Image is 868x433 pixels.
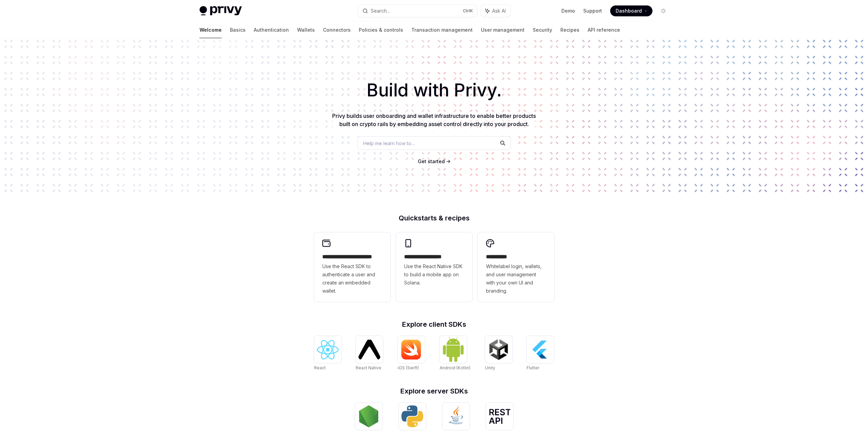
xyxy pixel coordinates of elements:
[358,405,380,427] img: NodeJS
[463,8,473,14] span: Ctrl K
[401,405,423,427] img: Python
[322,262,382,295] span: Use the React SDK to authenticate a user and create an embedded wallet.
[314,365,326,370] span: React
[297,22,315,38] a: Wallets
[363,140,415,147] span: Help me learn how to…
[323,22,351,38] a: Connectors
[358,5,477,17] button: Search...CtrlK
[658,5,669,16] button: Toggle dark mode
[616,7,642,14] span: Dashboard
[200,6,242,16] img: light logo
[11,77,857,104] h1: Build with Privy.
[440,336,470,371] a: Android (Kotlin)Android (Kotlin)
[332,112,536,127] span: Privy builds user onboarding and wallet infrastructure to enable better products built on crypto ...
[404,262,464,287] span: Use the React Native SDK to build a mobile app on Solana.
[610,5,652,16] a: Dashboard
[371,7,390,15] div: Search...
[486,262,546,295] span: Whitelabel login, wallets, and user management with your own UI and branding.
[485,336,512,371] a: UnityUnity
[314,336,341,371] a: ReactReact
[400,339,422,360] img: iOS (Swift)
[529,339,551,360] img: Flutter
[560,22,579,38] a: Recipes
[418,158,445,164] span: Get started
[445,405,467,427] img: Java
[356,336,383,371] a: React NativeReact Native
[396,232,472,302] a: **** **** **** ***Use the React Native SDK to build a mobile app on Solana.
[481,22,525,38] a: User management
[485,365,495,370] span: Unity
[230,22,246,38] a: Basics
[583,7,602,14] a: Support
[314,388,554,395] h2: Explore server SDKs
[411,22,473,38] a: Transaction management
[200,22,222,38] a: Welcome
[314,321,554,328] h2: Explore client SDKs
[398,365,419,370] span: iOS (Swift)
[533,22,552,38] a: Security
[418,158,445,165] a: Get started
[442,337,464,362] img: Android (Kotlin)
[314,215,554,221] h2: Quickstarts & recipes
[359,22,403,38] a: Policies & controls
[488,339,510,360] img: Unity
[478,232,554,302] a: **** *****Whitelabel login, wallets, and user management with your own UI and branding.
[398,336,425,371] a: iOS (Swift)iOS (Swift)
[561,7,575,14] a: Demo
[527,365,539,370] span: Flutter
[492,7,506,14] span: Ask AI
[481,5,511,17] button: Ask AI
[527,336,554,371] a: FlutterFlutter
[489,409,511,424] img: REST API
[254,22,289,38] a: Authentication
[358,340,380,359] img: React Native
[440,365,470,370] span: Android (Kotlin)
[317,340,339,359] img: React
[356,365,381,370] span: React Native
[588,22,620,38] a: API reference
